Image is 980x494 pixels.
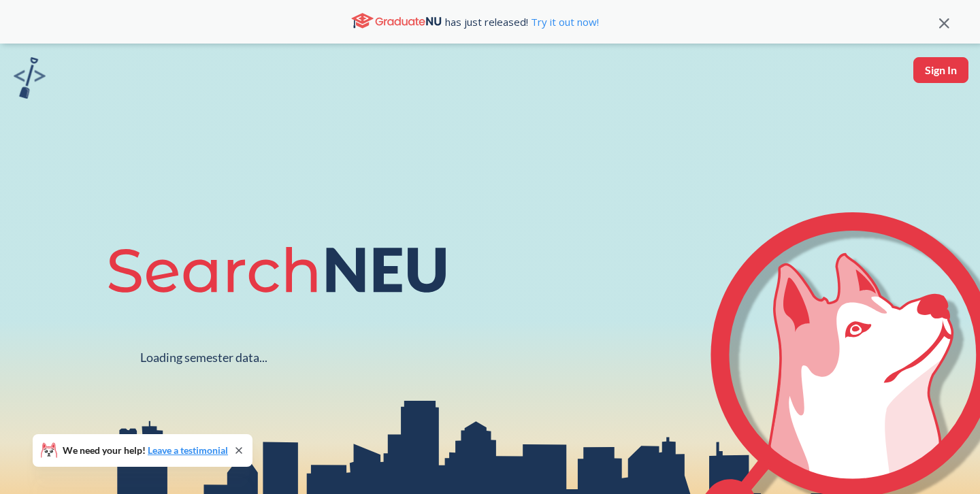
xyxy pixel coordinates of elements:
[140,350,267,365] div: Loading semester data...
[63,446,228,455] span: We need your help!
[528,15,599,29] a: Try it out now!
[148,444,228,456] a: Leave a testimonial
[14,57,46,99] img: sandbox logo
[913,57,968,83] button: Sign In
[445,14,599,29] span: has just released!
[14,57,46,103] a: sandbox logo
